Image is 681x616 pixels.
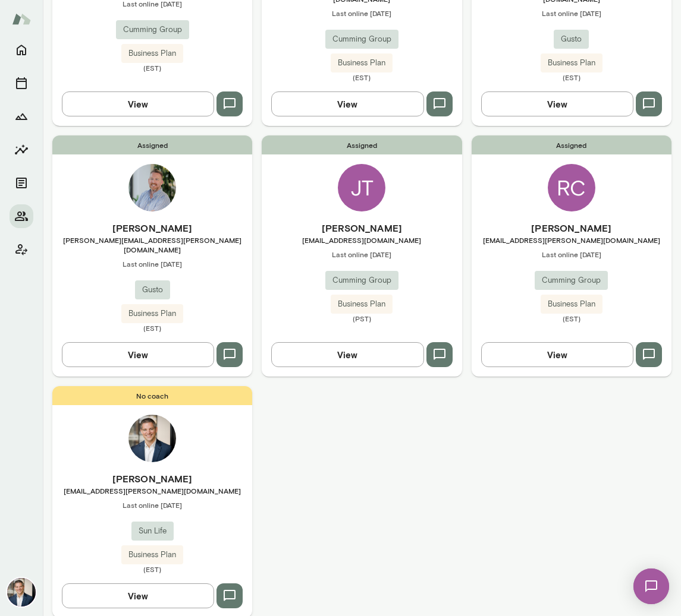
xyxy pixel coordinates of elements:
span: Business Plan [331,57,393,69]
div: JT [338,164,385,211]
span: Sun Life [131,525,174,537]
button: View [271,342,423,367]
span: [EMAIL_ADDRESS][DOMAIN_NAME] [262,235,462,245]
span: Cumming Group [116,24,189,36]
span: (EST) [52,323,252,333]
button: Documents [10,171,33,195]
img: Adrian Robins [128,164,176,211]
span: [EMAIL_ADDRESS][PERSON_NAME][DOMAIN_NAME] [472,235,671,245]
button: Members [10,204,33,228]
div: RC [548,164,595,211]
span: Gusto [135,284,170,296]
span: Last online [DATE] [472,8,671,18]
button: View [481,91,633,116]
span: Cumming Group [535,274,608,286]
span: Last online [DATE] [262,249,462,259]
span: Assigned [52,135,252,154]
button: Sessions [10,71,33,95]
span: Business Plan [121,549,183,561]
span: Assigned [472,135,671,154]
button: Insights [10,138,33,162]
button: Client app [10,238,33,261]
img: Mento [12,8,31,30]
span: [EMAIL_ADDRESS][PERSON_NAME][DOMAIN_NAME] [52,486,252,495]
img: Mark Zschocke [128,415,176,462]
button: View [271,91,423,116]
span: (EST) [262,72,462,82]
span: (EST) [52,63,252,72]
span: No coach [52,386,252,405]
button: View [62,583,214,608]
button: Home [10,38,33,62]
span: [PERSON_NAME][EMAIL_ADDRESS][PERSON_NAME][DOMAIN_NAME] [52,235,252,254]
span: Business Plan [541,57,602,69]
span: Cumming Group [325,33,398,45]
img: Mark Zschocke [7,578,36,606]
button: Growth Plan [10,105,33,128]
span: Business Plan [331,298,393,310]
button: View [62,91,214,116]
span: (EST) [472,72,671,82]
span: Business Plan [541,298,602,310]
span: Cumming Group [325,274,398,286]
span: Last online [DATE] [472,249,671,259]
span: Gusto [554,33,589,45]
span: Last online [DATE] [52,500,252,510]
span: Last online [DATE] [52,259,252,268]
h6: [PERSON_NAME] [262,221,462,235]
span: (EST) [52,564,252,574]
span: (EST) [472,314,671,323]
span: Last online [DATE] [262,8,462,18]
h6: [PERSON_NAME] [472,221,671,235]
span: Assigned [262,135,462,154]
button: View [481,342,633,367]
span: (PST) [262,314,462,323]
button: View [62,342,214,367]
h6: [PERSON_NAME] [52,472,252,486]
h6: [PERSON_NAME] [52,221,252,235]
span: Business Plan [121,48,183,59]
span: Business Plan [121,308,183,320]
